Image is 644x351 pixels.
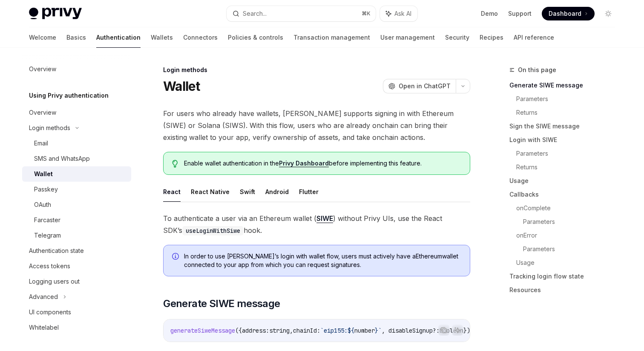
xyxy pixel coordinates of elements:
[378,327,382,334] span: `
[34,169,53,179] div: Wallet
[383,79,456,93] button: Open in ChatGPT
[509,78,622,92] a: Generate SIWE message
[29,246,84,256] div: Authentication state
[34,138,48,148] div: Email
[516,201,622,215] a: onComplete
[66,27,86,48] a: Basics
[516,229,622,242] a: onError
[463,327,470,334] span: })
[22,166,131,182] a: Wallet
[22,197,131,212] a: OAuth
[320,327,348,334] span: `eip155:
[22,136,131,151] a: Email
[22,182,131,197] a: Passkey
[516,92,622,106] a: Parameters
[480,27,503,48] a: Recipes
[22,274,131,289] a: Logging users out
[380,6,417,21] button: Ask AI
[452,325,463,336] button: Ask AI
[22,305,131,320] a: UI components
[240,182,255,202] button: Swift
[163,107,470,143] span: For users who already have wallets, [PERSON_NAME] supports signing in with Ethereum (SIWE) or Sol...
[235,327,242,334] span: ({
[22,228,131,243] a: Telegram
[375,327,378,334] span: }
[34,154,90,164] div: SMS and WhatsApp
[243,9,267,19] div: Search...
[22,320,131,335] a: Whitelabel
[163,78,200,94] h1: Wallet
[290,327,293,334] span: ,
[228,27,283,48] a: Policies & controls
[29,322,59,333] div: Whitelabel
[394,9,411,18] span: Ask AI
[191,182,230,202] button: React Native
[518,65,556,75] span: On this page
[34,184,58,194] div: Passkey
[354,327,375,334] span: number
[29,261,70,271] div: Access tokens
[549,9,581,18] span: Dashboard
[184,252,461,269] span: In order to use [PERSON_NAME]’s login with wallet flow, users must actively have a Ethereum walle...
[163,66,470,74] div: Login methods
[508,9,532,18] a: Support
[293,327,320,334] span: chainId:
[438,325,449,336] button: Copy the contents from the code block
[29,107,56,118] div: Overview
[96,27,141,48] a: Authentication
[514,27,554,48] a: API reference
[523,215,622,229] a: Parameters
[316,214,333,223] a: SIWE
[269,327,290,334] span: string
[516,106,622,119] a: Returns
[516,160,622,174] a: Returns
[22,212,131,228] a: Farcaster
[29,307,71,317] div: UI components
[184,159,461,168] span: Enable wallet authentication in the before implementing this feature.
[22,61,131,77] a: Overview
[516,147,622,160] a: Parameters
[29,27,56,48] a: Welcome
[29,8,82,20] img: light logo
[170,327,235,334] span: generateSiweMessage
[172,253,181,261] svg: Info
[182,226,244,235] code: useLoginWithSiwe
[22,243,131,258] a: Authentication state
[348,327,354,334] span: ${
[265,182,289,202] button: Android
[227,6,376,21] button: Search...⌘K
[29,292,58,302] div: Advanced
[29,90,109,101] h5: Using Privy authentication
[509,119,622,133] a: Sign the SIWE message
[29,276,80,287] div: Logging users out
[29,123,70,133] div: Login methods
[34,200,51,210] div: OAuth
[172,160,178,168] svg: Tip
[163,182,181,202] button: React
[382,327,436,334] span: , disableSignup?
[516,256,622,270] a: Usage
[151,27,173,48] a: Wallets
[380,27,435,48] a: User management
[509,174,622,188] a: Usage
[293,27,370,48] a: Transaction management
[183,27,218,48] a: Connectors
[362,10,371,17] span: ⌘ K
[523,242,622,256] a: Parameters
[242,327,269,334] span: address:
[436,327,440,334] span: :
[22,258,131,274] a: Access tokens
[509,133,622,147] a: Login with SIWE
[509,283,622,297] a: Resources
[445,27,469,48] a: Security
[34,215,60,225] div: Farcaster
[22,151,131,166] a: SMS and WhatsApp
[22,105,131,120] a: Overview
[34,230,61,241] div: Telegram
[279,160,329,167] a: Privy Dashboard
[601,7,615,20] button: Toggle dark mode
[29,64,56,74] div: Overview
[509,188,622,201] a: Callbacks
[542,7,595,20] a: Dashboard
[163,212,470,236] span: To authenticate a user via an Ethereum wallet ( ) without Privy UIs, use the React SDK’s hook.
